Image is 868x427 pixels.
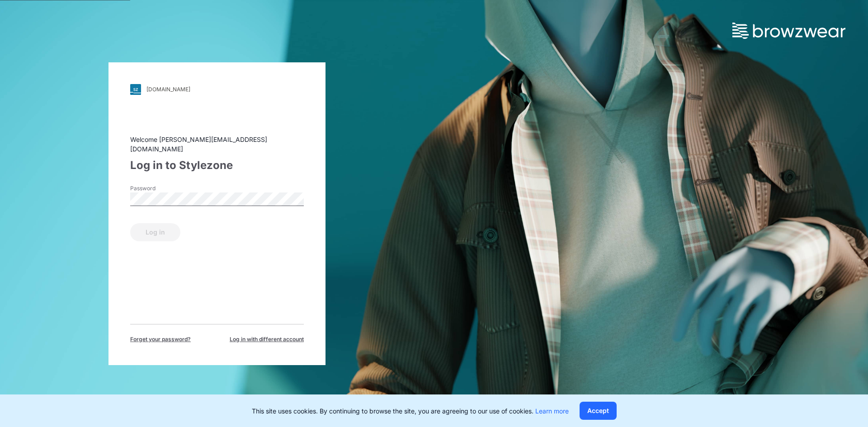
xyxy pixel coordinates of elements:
[130,184,193,192] label: Password
[130,84,304,95] a: [DOMAIN_NAME]
[252,406,569,416] p: This site uses cookies. By continuing to browse the site, you are agreeing to our use of cookies.
[146,86,190,93] div: [DOMAIN_NAME]
[732,23,845,39] img: browzwear-logo.73288ffb.svg
[130,157,304,174] div: Log in to Stylezone
[130,135,304,154] div: Welcome [PERSON_NAME][EMAIL_ADDRESS][DOMAIN_NAME]
[230,335,304,343] span: Log in with different account
[130,335,191,343] span: Forget your password?
[535,407,569,415] a: Learn more
[580,402,617,420] button: Accept
[130,84,141,95] img: svg+xml;base64,PHN2ZyB3aWR0aD0iMjgiIGhlaWdodD0iMjgiIHZpZXdCb3g9IjAgMCAyOCAyOCIgZmlsbD0ibm9uZSIgeG...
